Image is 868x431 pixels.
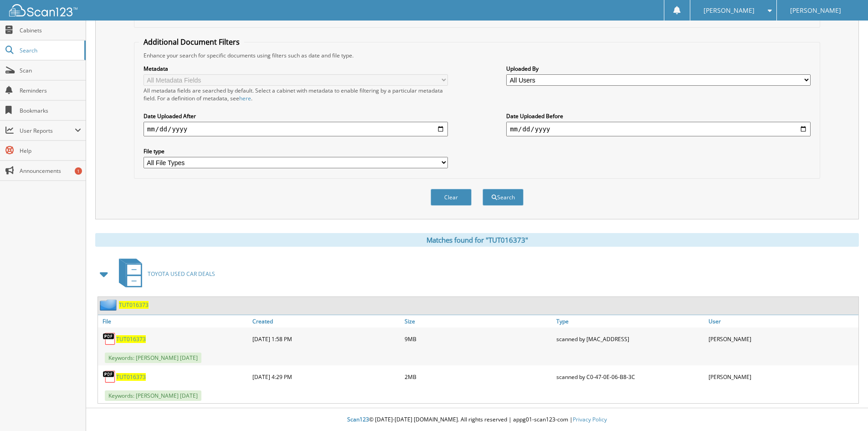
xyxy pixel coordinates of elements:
a: TUT016373 [116,335,146,343]
a: Type [554,315,706,327]
div: Matches found for "TUT016373" [95,233,859,247]
a: Created [250,315,402,327]
label: Uploaded By [506,65,811,73]
label: Date Uploaded Before [506,112,811,120]
div: [PERSON_NAME] [706,330,858,348]
button: Search [483,189,524,206]
span: TOYOTA USED CAR DEALS [148,270,215,278]
span: Reminders [20,87,81,94]
div: All metadata fields are searched by default. Select a cabinet with metadata to enable filtering b... [144,87,448,102]
span: Scan [20,67,81,74]
div: scanned by [MAC_ADDRESS] [554,330,706,348]
div: [DATE] 1:58 PM [250,330,402,348]
a: Size [402,315,555,327]
img: folder2.png [100,299,119,311]
span: Scan123 [347,415,369,423]
span: Bookmarks [20,107,81,114]
span: Announcements [20,167,81,175]
a: TUT016373 [119,301,149,309]
span: Keywords: [PERSON_NAME] [DATE] [105,390,201,401]
a: TOYOTA USED CAR DEALS [113,256,215,292]
div: scanned by C0-47-0E-06-B8-3C [554,368,706,386]
div: [PERSON_NAME] [706,368,858,386]
span: [PERSON_NAME] [704,8,755,13]
span: Cabinets [20,26,81,34]
a: File [98,315,250,327]
img: PDF.png [103,370,116,384]
div: 2MB [402,368,555,386]
input: start [144,122,448,136]
label: Date Uploaded After [144,112,448,120]
input: end [506,122,811,136]
a: Privacy Policy [573,415,607,423]
span: [PERSON_NAME] [790,8,841,13]
span: Keywords: [PERSON_NAME] [DATE] [105,353,201,363]
div: Enhance your search for specific documents using filters such as date and file type. [139,52,815,59]
span: Search [20,47,80,54]
label: Metadata [144,65,448,73]
div: 9MB [402,330,555,348]
legend: Additional Document Filters [139,37,244,47]
label: File type [144,147,448,155]
div: [DATE] 4:29 PM [250,368,402,386]
span: Help [20,147,81,155]
a: User [706,315,858,327]
div: © [DATE]-[DATE] [DOMAIN_NAME]. All rights reserved | appg01-scan123-com | [86,409,868,431]
iframe: Chat Widget [822,387,868,431]
a: here [239,94,251,102]
button: Clear [431,189,472,206]
a: TUT016373 [116,373,146,381]
img: scan123-logo-white.svg [9,4,77,16]
div: 1 [75,167,82,175]
img: PDF.png [103,332,116,346]
span: User Reports [20,127,75,135]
